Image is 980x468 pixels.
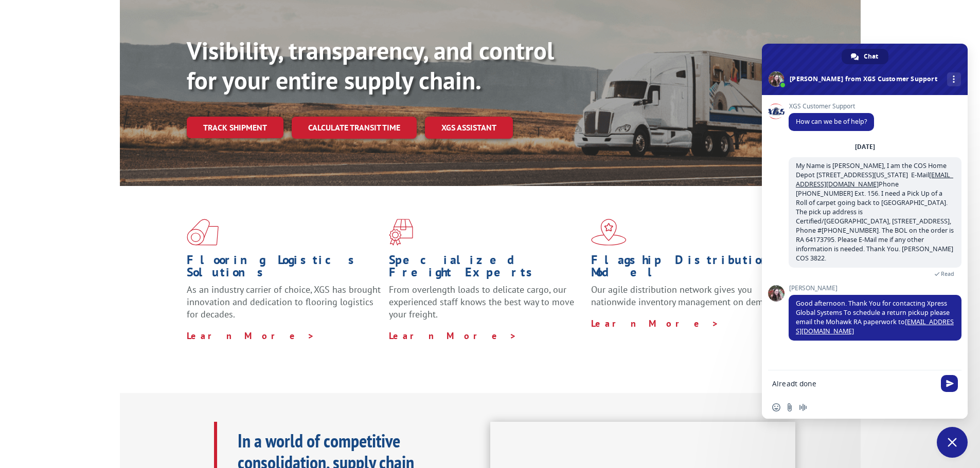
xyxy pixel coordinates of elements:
[796,171,953,189] a: [EMAIL_ADDRESS][DOMAIN_NAME]
[389,254,583,284] h1: Specialized Freight Experts
[591,317,719,329] a: Learn More >
[796,299,954,335] span: Good afternoon. Thank You for contacting Xpress Global Systems To schedule a return pickup please...
[796,117,867,126] span: How can we be of help?
[591,219,627,246] img: xgs-icon-flagship-distribution-model-red
[187,34,554,96] b: Visibility, transparency, and control for your entire supply chain.
[389,284,583,329] p: From overlength loads to delicate cargo, our experienced staff knows the best way to move your fr...
[786,403,794,411] span: Send a file
[796,161,954,263] span: My Name is [PERSON_NAME], I am the COS Home Depot [STREET_ADDRESS][US_STATE] E-Mail Phone [PHONE_...
[789,103,874,110] span: XGS Customer Support
[864,49,878,64] span: Chat
[772,379,935,388] textarea: Compose your message...
[292,117,417,139] a: Calculate transit time
[591,254,786,284] h1: Flagship Distribution Model
[187,254,381,284] h1: Flooring Logistics Solutions
[389,219,413,246] img: xgs-icon-focused-on-flooring-red
[591,284,780,308] span: Our agile distribution network gives you nationwide inventory management on demand.
[389,330,517,342] a: Learn More >
[187,284,381,320] span: As an industry carrier of choice, XGS has brought innovation and dedication to flooring logistics...
[187,219,219,246] img: xgs-icon-total-supply-chain-intelligence-red
[187,117,283,138] a: Track shipment
[425,117,513,139] a: XGS ASSISTANT
[937,427,968,458] div: Close chat
[772,403,780,411] span: Insert an emoji
[789,285,961,292] span: [PERSON_NAME]
[947,72,961,86] div: More channels
[855,144,875,150] div: [DATE]
[941,375,958,392] span: Send
[842,49,888,64] div: Chat
[187,330,315,342] a: Learn More >
[799,403,807,411] span: Audio message
[796,317,954,335] a: [EMAIL_ADDRESS][DOMAIN_NAME]
[941,270,954,277] span: Read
